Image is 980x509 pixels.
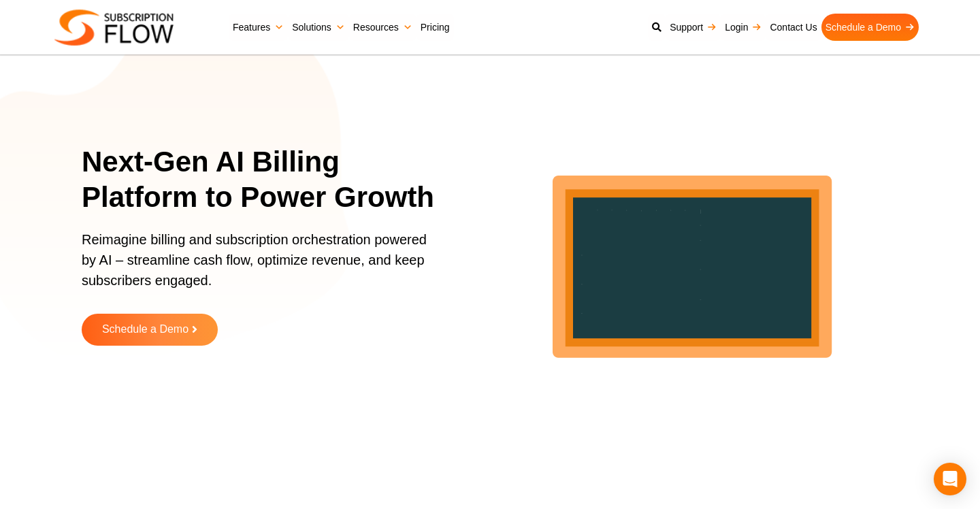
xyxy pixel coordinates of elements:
a: Login [721,14,766,41]
h1: Next-Gen AI Billing Platform to Power Growth [82,144,453,216]
a: Solutions [288,14,349,41]
div: Open Intercom Messenger [934,463,966,495]
span: Schedule a Demo [102,324,189,335]
a: Pricing [416,14,454,41]
a: Support [666,14,721,41]
a: Schedule a Demo [82,314,218,346]
img: Subscriptionflow [54,10,174,46]
p: Reimagine billing and subscription orchestration powered by AI – streamline cash flow, optimize r... [82,229,436,304]
a: Schedule a Demo [821,14,919,41]
a: Features [229,14,288,41]
a: Contact Us [766,14,821,41]
a: Resources [349,14,416,41]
